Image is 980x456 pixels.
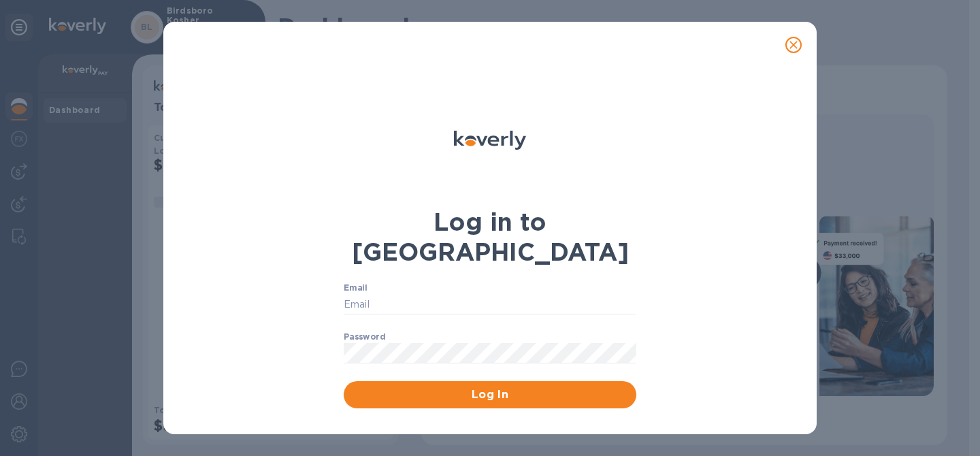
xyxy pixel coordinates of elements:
b: Log in to [GEOGRAPHIC_DATA] [352,207,629,267]
span: Log In [355,387,625,403]
img: Koverly [454,131,526,150]
label: Password [344,333,385,342]
button: close [777,29,810,61]
button: Log In [344,381,636,408]
label: Email [344,284,367,293]
input: Email [344,294,636,314]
